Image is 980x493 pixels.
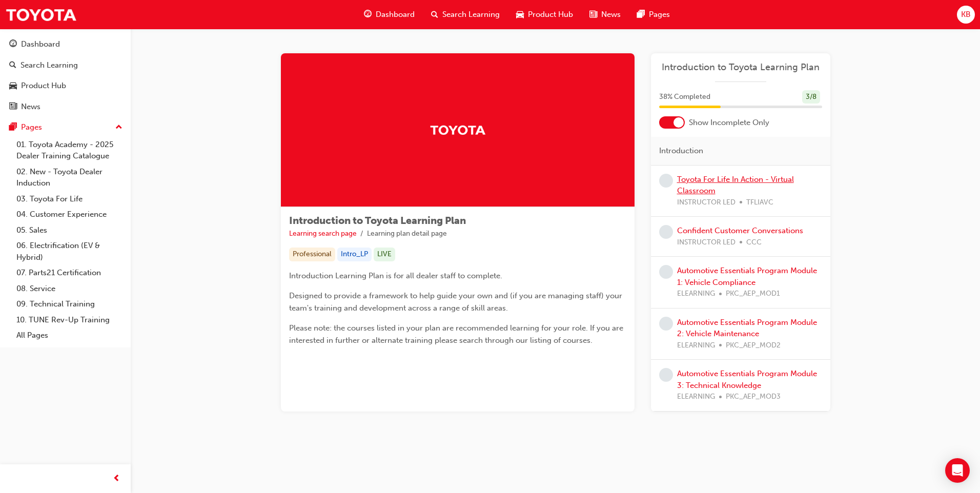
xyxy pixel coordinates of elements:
[961,9,971,20] span: KB
[508,4,581,25] a: car-iconProduct Hub
[528,9,573,20] span: Product Hub
[376,9,415,20] span: Dashboard
[364,8,372,21] span: guage-icon
[21,101,40,113] div: News
[356,4,423,25] a: guage-iconDashboard
[289,271,502,280] span: Introduction Learning Plan is for all dealer staff to complete.
[289,291,624,313] span: Designed to provide a framework to help guide your own and (if you are managing staff) your team'...
[21,80,66,92] div: Product Hub
[659,225,673,239] span: learningRecordVerb_NONE-icon
[516,8,524,21] span: car-icon
[589,8,597,21] span: news-icon
[677,288,715,300] span: ELEARNING
[677,226,803,235] a: Confident Customer Conversations
[677,237,736,249] span: INSTRUCTOR LED
[430,121,486,139] img: Trak
[659,174,673,188] span: learningRecordVerb_NONE-icon
[659,317,673,331] span: learningRecordVerb_NONE-icon
[581,4,629,25] a: news-iconNews
[9,61,16,70] span: search-icon
[726,288,780,300] span: PKC_AEP_MOD1
[677,369,817,390] a: Automotive Essentials Program Module 3: Technical Knowledge
[289,229,357,238] a: Learning search page
[689,117,769,129] span: Show Incomplete Only
[677,318,817,339] a: Automotive Essentials Program Module 2: Vehicle Maintenance
[4,56,127,75] a: Search Learning
[289,215,466,227] span: Introduction to Toyota Learning Plan
[649,9,670,20] span: Pages
[957,6,975,24] button: KB
[945,458,970,483] div: Open Intercom Messenger
[423,4,508,25] a: search-iconSearch Learning
[21,121,42,133] div: Pages
[659,91,710,103] span: 38 % Completed
[726,391,781,403] span: PKC_AEP_MOD3
[12,164,127,191] a: 02. New - Toyota Dealer Induction
[4,33,127,118] button: DashboardSearch LearningProduct HubNews
[677,266,817,287] a: Automotive Essentials Program Module 1: Vehicle Compliance
[12,238,127,265] a: 06. Electrification (EV & Hybrid)
[601,9,621,20] span: News
[289,248,335,261] div: Professional
[637,8,645,21] span: pages-icon
[677,197,736,209] span: INSTRUCTOR LED
[9,40,17,49] span: guage-icon
[4,35,127,54] a: Dashboard
[12,207,127,222] a: 04. Customer Experience
[659,61,822,73] a: Introduction to Toyota Learning Plan
[677,175,794,196] a: Toyota For Life In Action - Virtual Classroom
[12,137,127,164] a: 01. Toyota Academy - 2025 Dealer Training Catalogue
[289,323,625,345] span: Please note: the courses listed in your plan are recommended learning for your role. If you are i...
[9,81,17,91] span: car-icon
[4,76,127,95] a: Product Hub
[12,296,127,312] a: 09. Technical Training
[9,123,17,132] span: pages-icon
[802,90,820,104] div: 3 / 8
[659,145,703,157] span: Introduction
[337,248,372,261] div: Intro_LP
[9,102,17,112] span: news-icon
[374,248,395,261] div: LIVE
[431,8,438,21] span: search-icon
[367,228,447,240] li: Learning plan detail page
[113,473,120,485] span: prev-icon
[746,197,773,209] span: TFLIAVC
[21,59,78,71] div: Search Learning
[629,4,678,25] a: pages-iconPages
[726,340,781,352] span: PKC_AEP_MOD2
[12,191,127,207] a: 03. Toyota For Life
[12,281,127,297] a: 08. Service
[4,118,127,137] button: Pages
[4,97,127,116] a: News
[12,327,127,343] a: All Pages
[21,38,60,50] div: Dashboard
[12,265,127,281] a: 07. Parts21 Certification
[12,222,127,238] a: 05. Sales
[659,265,673,279] span: learningRecordVerb_NONE-icon
[677,391,715,403] span: ELEARNING
[746,237,762,249] span: CCC
[12,312,127,328] a: 10. TUNE Rev-Up Training
[115,121,122,134] span: up-icon
[659,368,673,382] span: learningRecordVerb_NONE-icon
[442,9,500,20] span: Search Learning
[677,340,715,352] span: ELEARNING
[5,3,77,26] img: Trak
